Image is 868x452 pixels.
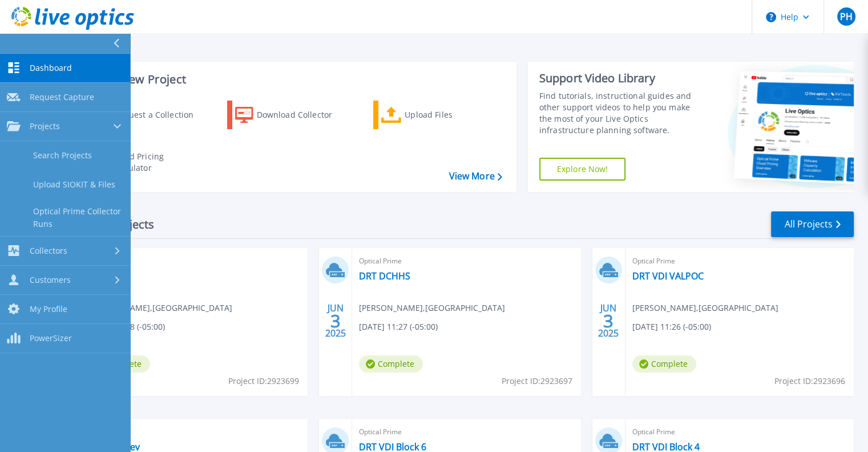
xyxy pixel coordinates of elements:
[359,355,423,373] span: Complete
[30,121,60,131] span: Projects
[597,300,619,342] div: JUN 2025
[114,103,205,126] div: Request a Collection
[228,375,299,387] span: Project ID: 2923699
[539,158,626,181] a: Explore Now!
[539,71,703,86] div: Support Video Library
[405,103,496,126] div: Upload Files
[112,151,203,174] div: Cloud Pricing Calculator
[359,270,410,282] a: DRT DCHHS
[227,101,354,129] a: Download Collector
[81,101,208,129] a: Request a Collection
[632,255,847,267] span: Optical Prime
[81,73,502,86] h3: Start a New Project
[373,101,500,129] a: Upload Files
[771,211,854,237] a: All Projects
[257,103,348,126] div: Download Collector
[449,171,502,182] a: View More
[330,316,341,326] span: 3
[30,63,72,73] span: Dashboard
[325,300,346,342] div: JUN 2025
[359,426,574,438] span: Optical Prime
[81,148,208,177] a: Cloud Pricing Calculator
[632,302,778,314] span: [PERSON_NAME] , [GEOGRAPHIC_DATA]
[359,321,438,333] span: [DATE] 11:27 (-05:00)
[632,426,847,438] span: Optical Prime
[774,375,845,387] span: Project ID: 2923696
[632,270,704,282] a: DRT VDI VALPOC
[30,246,67,256] span: Collectors
[632,355,696,373] span: Complete
[539,90,703,136] div: Find tutorials, instructional guides and other support videos to help you make the most of your L...
[359,255,574,267] span: Optical Prime
[603,316,613,326] span: 3
[30,333,72,343] span: PowerSizer
[632,321,711,333] span: [DATE] 11:26 (-05:00)
[30,304,67,314] span: My Profile
[30,92,94,102] span: Request Capture
[86,426,301,438] span: Optical Prime
[86,255,301,267] span: Optical Prime
[359,302,505,314] span: [PERSON_NAME] , [GEOGRAPHIC_DATA]
[839,12,852,21] span: PH
[502,375,572,387] span: Project ID: 2923697
[30,275,71,285] span: Customers
[86,302,232,314] span: [PERSON_NAME] , [GEOGRAPHIC_DATA]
